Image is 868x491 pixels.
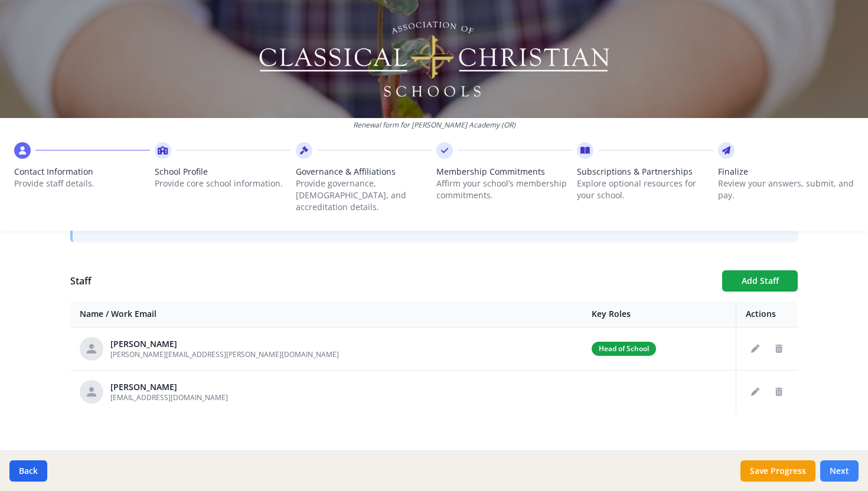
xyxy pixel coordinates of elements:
[718,178,854,201] p: Review your answers, submit, and pay.
[70,301,582,328] th: Name / Work Email
[722,270,798,292] button: Add Staff
[70,274,713,288] h1: Staff
[155,178,291,189] p: Provide core school information.
[577,166,713,178] span: Subscriptions & Partnerships
[746,382,765,401] button: Edit staff
[110,338,339,350] div: [PERSON_NAME]
[769,382,788,401] button: Delete staff
[436,166,572,178] span: Membership Commitments
[582,301,736,328] th: Key Roles
[296,178,432,213] p: Provide governance, [DEMOGRAPHIC_DATA], and accreditation details.
[820,460,859,482] button: Next
[577,178,713,201] p: Explore optional resources for your school.
[296,166,432,178] span: Governance & Affiliations
[110,381,228,393] div: [PERSON_NAME]
[736,301,798,328] th: Actions
[9,460,47,482] button: Back
[746,339,765,358] button: Edit staff
[110,392,228,402] span: [EMAIL_ADDRESS][DOMAIN_NAME]
[769,339,788,358] button: Delete staff
[14,166,150,178] span: Contact Information
[592,342,656,356] span: Head of School
[155,166,291,178] span: School Profile
[436,178,572,201] p: Affirm your school’s membership commitments.
[257,18,611,100] img: Logo
[14,178,150,189] p: Provide staff details.
[718,166,854,178] span: Finalize
[740,460,815,482] button: Save Progress
[110,349,339,359] span: [PERSON_NAME][EMAIL_ADDRESS][PERSON_NAME][DOMAIN_NAME]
